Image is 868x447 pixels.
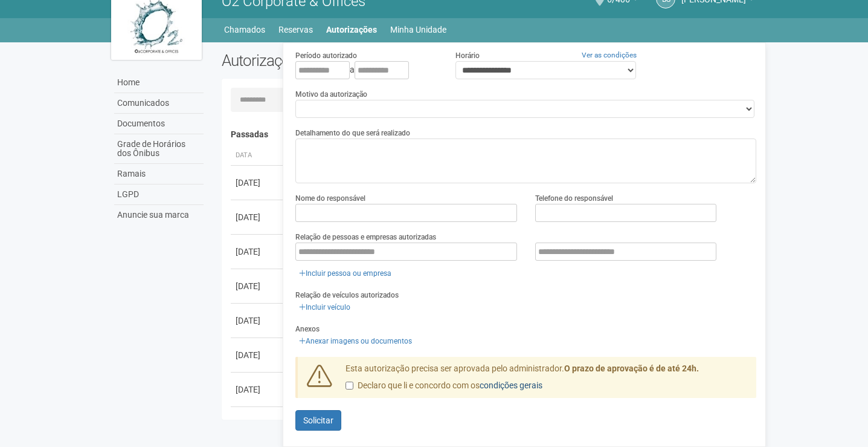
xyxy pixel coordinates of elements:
a: Incluir veículo [295,301,354,314]
div: [DATE] [236,383,280,396]
a: Ver as condições [582,51,637,59]
a: Comunicados [114,93,204,114]
a: Documentos [114,114,204,134]
label: Detalhamento do que será realizado [295,128,410,139]
a: Anuncie sua marca [114,205,204,225]
label: Período autorizado [295,50,357,61]
label: Horário [455,50,480,61]
th: Data [231,146,285,166]
a: Anexar imagens ou documentos [295,334,416,348]
label: Relação de pessoas e empresas autorizadas [295,232,436,243]
label: Motivo da autorização [295,89,367,100]
a: Home [114,73,204,93]
div: Esta autorização precisa ser aprovada pelo administrador. [336,363,757,398]
h2: Autorizações [222,51,480,70]
a: Chamados [224,21,265,38]
a: LGPD [114,184,204,205]
label: Relação de veículos autorizados [295,290,399,301]
label: Declaro que li e concordo com os [346,380,542,392]
div: [DATE] [236,280,280,292]
label: Telefone do responsável [535,193,613,204]
label: Anexos [295,324,320,334]
a: condições gerais [480,380,542,390]
a: Reservas [278,21,313,38]
a: Autorizações [326,21,377,38]
strong: O prazo de aprovação é de até 24h. [564,364,699,373]
a: Grade de Horários dos Ônibus [114,134,204,164]
h4: Passadas [231,130,748,139]
div: [DATE] [236,246,280,258]
div: [DATE] [236,349,280,361]
input: Declaro que li e concordo com oscondições gerais [346,382,353,390]
div: [DATE] [236,315,280,327]
span: Solicitar [303,416,333,425]
label: Nome do responsável [295,193,365,204]
div: [DATE] [236,211,280,223]
a: Minha Unidade [390,21,446,38]
div: [DATE] [236,177,280,189]
a: Ramais [114,164,204,184]
div: a [295,61,437,79]
a: Incluir pessoa ou empresa [295,267,395,280]
button: Solicitar [295,410,341,431]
